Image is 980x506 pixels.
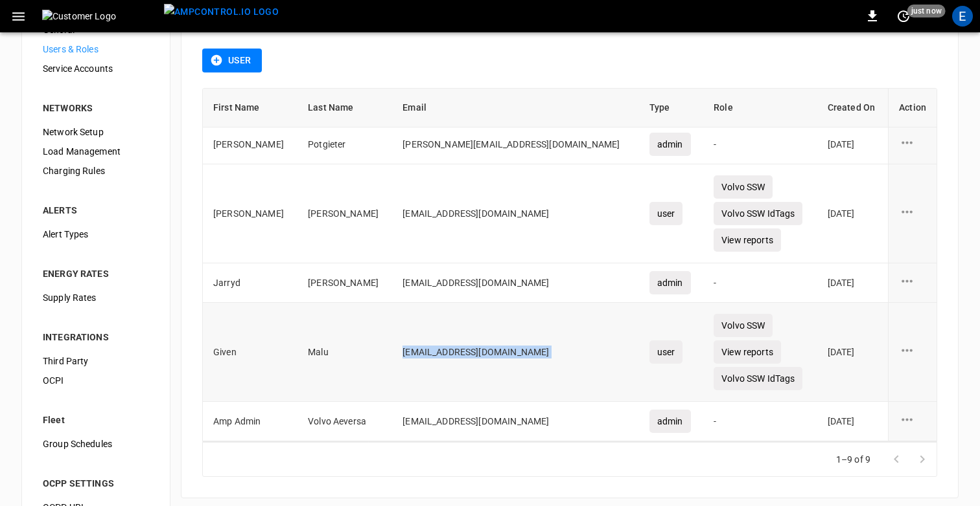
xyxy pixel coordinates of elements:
[392,402,639,441] td: [EMAIL_ADDRESS][DOMAIN_NAME]
[42,10,159,23] img: Customer Logo
[43,204,149,217] div: ALERTS
[43,355,149,368] span: Third Party
[952,6,973,27] div: profile-icon
[703,125,817,164] td: -
[836,453,870,466] p: 1–9 of 9
[43,413,149,426] div: Fleet
[203,263,297,303] td: Jarryd
[43,437,149,451] span: Group Schedules
[43,43,149,56] span: Users & Roles
[43,374,149,388] span: OCPI
[32,39,159,59] div: Users & Roles
[32,434,159,454] div: Group Schedules
[297,89,392,127] th: Last Name
[392,263,639,303] td: [EMAIL_ADDRESS][DOMAIN_NAME]
[893,6,914,27] button: set refresh interval
[43,164,149,178] span: Charging Rules
[714,228,781,252] div: View reports
[392,125,639,164] td: [PERSON_NAME][EMAIL_ADDRESS][DOMAIN_NAME]
[907,5,946,17] span: just now
[202,49,262,72] button: User
[203,402,297,441] td: Amp Admin
[43,62,149,76] span: Service Accounts
[32,161,159,181] div: Charging Rules
[297,303,392,402] td: Malu
[714,340,781,364] div: View reports
[203,303,297,402] td: Given
[392,164,639,263] td: [EMAIL_ADDRESS][DOMAIN_NAME]
[899,204,926,223] div: user action options
[703,263,817,303] td: -
[817,402,888,441] td: [DATE]
[703,89,817,127] th: Role
[32,288,159,307] div: Supply Rates
[703,402,817,441] td: -
[714,314,773,337] div: Volvo SSW
[43,331,149,344] div: INTEGRATIONS
[817,125,888,164] td: [DATE]
[203,89,297,127] th: First Name
[649,133,691,156] div: admin
[43,126,149,139] span: Network Setup
[817,89,888,127] th: Created On
[32,225,159,244] div: Alert Types
[899,135,926,154] div: user action options
[817,303,888,402] td: [DATE]
[649,271,691,294] div: admin
[817,164,888,263] td: [DATE]
[43,291,149,305] span: Supply Rates
[297,402,392,441] td: Volvo Aeversa
[639,89,703,127] th: Type
[714,175,773,199] div: Volvo SSW
[32,351,159,371] div: Third Party
[714,202,802,225] div: Volvo SSW IdTags
[32,122,159,142] div: Network Setup
[203,164,297,263] td: [PERSON_NAME]
[32,59,159,78] div: Service Accounts
[43,228,149,241] span: Alert Types
[899,342,926,362] div: user action options
[297,125,392,164] td: Potgieter
[649,410,691,433] div: admin
[392,303,639,402] td: [EMAIL_ADDRESS][DOMAIN_NAME]
[817,263,888,303] td: [DATE]
[899,412,926,431] div: user action options
[43,102,149,115] div: NETWORKS
[164,4,279,20] img: ampcontrol.io logo
[899,273,926,292] div: user action options
[32,142,159,161] div: Load Management
[43,267,149,280] div: ENERGY RATES
[649,340,683,364] div: user
[297,263,392,303] td: [PERSON_NAME]
[43,145,149,159] span: Load Management
[888,89,937,127] th: Action
[649,202,683,225] div: user
[297,164,392,263] td: [PERSON_NAME]
[203,125,297,164] td: [PERSON_NAME]
[32,371,159,390] div: OCPI
[714,367,802,390] div: Volvo SSW IdTags
[392,89,639,127] th: Email
[43,477,149,490] div: OCPP SETTINGS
